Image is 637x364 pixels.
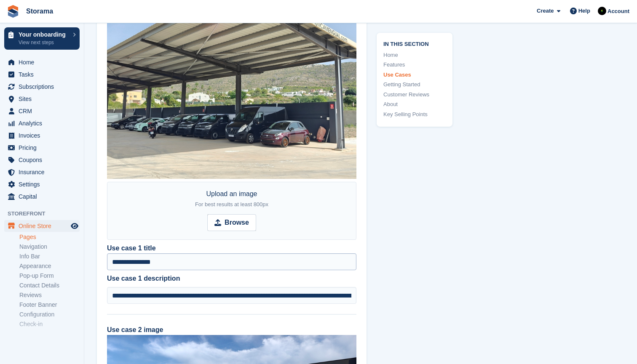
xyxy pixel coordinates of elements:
[598,7,606,15] img: Stuart Pratt
[70,221,80,231] a: Preview store
[578,7,590,15] span: Help
[107,274,356,284] label: Use case 1 description
[19,56,69,68] span: Home
[19,39,69,46] p: View next steps
[19,142,69,154] span: Pricing
[19,301,80,309] a: Footer Banner
[19,191,69,202] span: Capital
[4,56,80,68] a: menu
[4,130,80,141] a: menu
[107,243,156,253] label: Use case 1 title
[383,51,446,59] a: Home
[383,40,446,48] span: In this section
[19,320,80,328] a: Check-in
[4,27,80,50] a: Your onboarding View next steps
[19,32,69,37] p: Your onboarding
[19,233,80,241] a: Pages
[7,5,19,18] img: stora-icon-8386f47178a22dfd0bd8f6a31ec36ba5ce8667c1dd55bd0f319d3a0aa187defe.svg
[19,262,80,270] a: Appearance
[107,326,163,333] label: Use case 2 image
[19,291,80,299] a: Reviews
[4,69,80,80] a: menu
[383,61,446,69] a: Features
[19,243,80,251] a: Navigation
[19,117,69,129] span: Analytics
[19,93,69,105] span: Sites
[19,166,69,178] span: Insurance
[4,220,80,232] a: menu
[19,282,80,290] a: Contact Details
[537,7,554,15] span: Create
[383,71,446,79] a: Use Cases
[383,100,446,109] a: About
[4,81,80,93] a: menu
[4,142,80,154] a: menu
[383,80,446,89] a: Getting Started
[195,189,268,209] div: Upload an image
[19,220,69,232] span: Online Store
[608,7,629,16] span: Account
[19,311,80,319] a: Configuration
[4,117,80,129] a: menu
[19,130,69,141] span: Invoices
[4,93,80,105] a: menu
[19,252,80,260] a: Info Bar
[19,81,69,93] span: Subscriptions
[4,166,80,178] a: menu
[19,154,69,166] span: Coupons
[19,272,80,280] a: Pop-up Form
[195,201,268,207] span: For best results at least 800px
[383,90,446,99] a: Customer Reviews
[4,154,80,166] a: menu
[225,218,249,228] strong: Browse
[4,191,80,202] a: menu
[4,105,80,117] a: menu
[8,210,84,218] span: Storefront
[19,178,69,190] span: Settings
[23,4,56,18] a: Storama
[19,105,69,117] span: CRM
[4,178,80,190] a: menu
[19,69,69,80] span: Tasks
[383,110,446,119] a: Key Selling Points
